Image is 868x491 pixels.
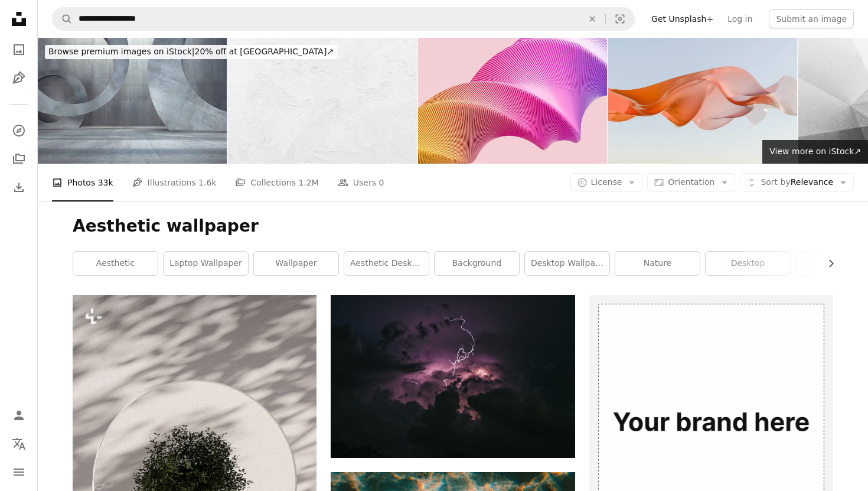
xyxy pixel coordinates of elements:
[132,164,217,201] a: Illustrations 1.6k
[740,173,854,192] button: Sort byRelevance
[298,176,318,189] span: 1.2M
[254,252,338,275] a: wallpaper
[338,164,384,201] a: Users 0
[378,176,384,189] span: 0
[615,252,700,275] a: nature
[73,216,833,237] h1: Aesthetic wallpaper
[668,177,714,187] span: Orientation
[761,177,833,188] span: Relevance
[525,252,609,275] a: desktop wallpaper
[344,252,429,275] a: aesthetic desktop wallpaper
[48,47,194,56] span: Browse premium images on iStock |
[706,252,790,275] a: desktop
[228,38,417,164] img: White wall texture background, paper texture background
[164,252,248,275] a: laptop wallpaper
[720,9,759,28] a: Log in
[73,473,316,483] a: a white plate with a tree inside of it
[331,295,575,457] img: photography of lightning storm
[7,66,31,90] a: Illustrations
[7,432,31,456] button: Language
[647,173,735,192] button: Orientation
[7,404,31,427] a: Log in / Sign up
[48,47,334,56] span: 20% off at [GEOGRAPHIC_DATA] ↗
[235,164,318,201] a: Collections 1.2M
[331,370,575,381] a: photography of lightning storm
[769,147,861,156] span: View more on iStock ↗
[7,119,31,142] a: Explore
[7,147,31,171] a: Collections
[761,177,790,187] span: Sort by
[579,8,605,30] button: Clear
[418,38,607,164] img: Abstract Twisted Shapes, AI Creativity Concept
[762,140,868,164] a: View more on iStock↗
[820,252,833,275] button: scroll list to the right
[7,460,31,484] button: Menu
[769,9,854,28] button: Submit an image
[53,8,73,30] button: Search Unsplash
[7,175,31,199] a: Download History
[644,9,720,28] a: Get Unsplash+
[73,252,158,275] a: aesthetic
[606,8,634,30] button: Visual search
[570,173,643,192] button: License
[591,177,622,187] span: License
[38,38,344,66] a: Browse premium images on iStock|20% off at [GEOGRAPHIC_DATA]↗
[38,38,227,164] img: New Generation Abstract Empty Building Structure Made of Gray Concrete
[52,7,635,31] form: Find visuals sitewide
[198,176,216,189] span: 1.6k
[608,38,797,164] img: Abstract Flowing Fabric Design
[7,38,31,61] a: Photos
[435,252,519,275] a: background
